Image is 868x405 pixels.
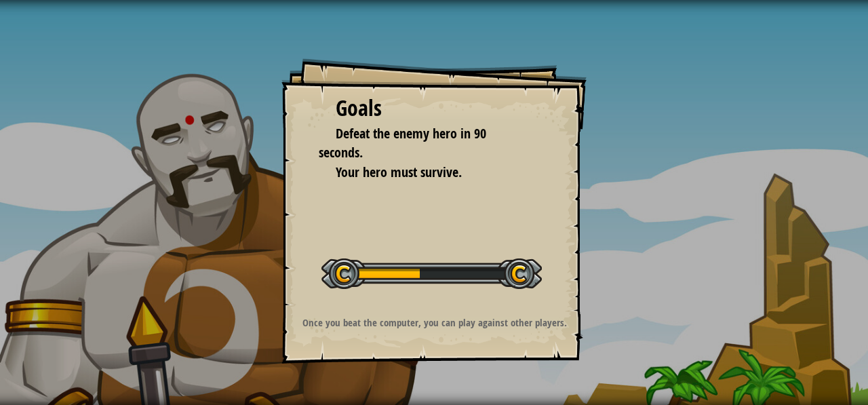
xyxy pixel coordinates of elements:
li: Your hero must survive. [319,163,529,182]
span: Defeat the enemy hero in 90 seconds. [319,124,486,162]
li: Defeat the enemy hero in 90 seconds. [319,124,529,163]
div: Goals [336,93,532,124]
span: Your hero must survive. [336,163,462,181]
p: Once you beat the computer, you can play against other players. [298,315,570,330]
